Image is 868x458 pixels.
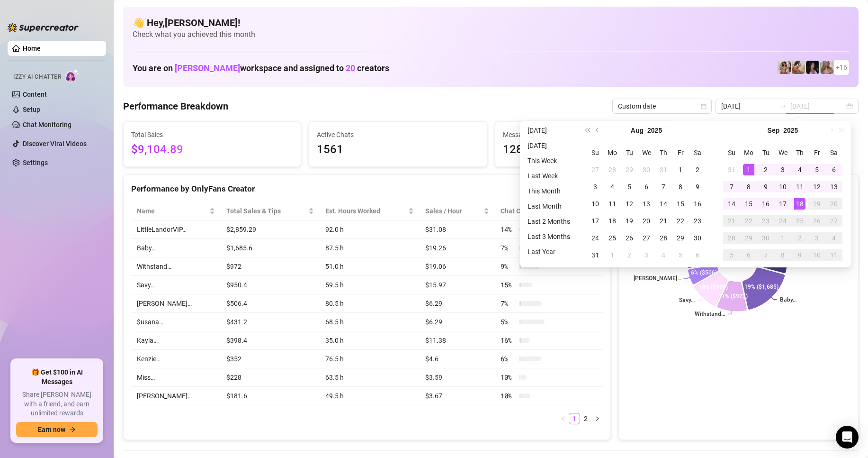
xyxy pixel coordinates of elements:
th: Fr [672,144,689,161]
div: 11 [828,249,840,261]
span: 1561 [317,141,479,159]
td: Baby… [131,239,221,257]
td: 2025-09-14 [723,195,740,212]
td: 2025-09-03 [774,161,791,178]
td: 2025-07-30 [638,161,655,178]
td: 2025-09-04 [655,247,672,264]
img: Kayla (@kaylathaylababy) [792,61,805,74]
div: 25 [607,232,618,244]
div: Open Intercom Messenger [836,426,859,449]
td: 2025-10-11 [825,247,842,264]
div: 29 [743,232,754,244]
div: 6 [641,181,652,192]
th: We [638,144,655,161]
td: 2025-09-12 [808,178,825,195]
td: 2025-08-20 [638,212,655,229]
td: 2025-09-08 [740,178,757,195]
td: 2025-08-05 [621,178,638,195]
div: Est. Hours Worked [325,206,406,216]
td: 2025-08-29 [672,229,689,247]
div: 18 [607,215,618,227]
th: Th [791,144,808,161]
text: Withstand… [695,311,725,318]
span: left [560,416,566,421]
span: 20 [346,63,355,73]
span: 14 % [501,224,516,235]
td: Withstand… [131,257,221,276]
td: 2025-08-03 [587,178,604,195]
td: 2025-09-06 [689,247,706,264]
div: 4 [607,181,618,192]
div: 31 [726,164,737,175]
div: 29 [624,164,635,175]
td: 2025-08-25 [604,229,621,247]
div: 17 [590,215,601,227]
td: 2025-08-15 [672,195,689,212]
td: 2025-09-25 [791,212,808,229]
td: 92.0 h [320,220,420,239]
td: [PERSON_NAME]… [131,294,221,313]
div: 22 [675,215,686,227]
div: 24 [777,215,788,227]
span: 🎁 Get $100 in AI Messages [16,368,98,386]
td: Kenzie… [131,350,221,368]
a: Settings [23,159,48,166]
td: 2025-09-30 [757,229,774,247]
text: Savy… [679,297,695,303]
td: 2025-09-13 [825,178,842,195]
li: 2 [580,413,591,424]
div: 30 [760,232,771,244]
td: 2025-08-02 [689,161,706,178]
th: Tu [757,144,774,161]
td: $15.97 [420,276,495,294]
a: Home [23,45,41,52]
td: LittleLandorVIP… [131,220,221,239]
a: Setup [23,106,40,113]
div: 5 [675,249,686,261]
li: Last 2 Months [524,216,574,227]
div: 1 [743,164,754,175]
li: [DATE] [524,125,574,136]
td: 63.5 h [320,368,420,387]
td: 2025-09-09 [757,178,774,195]
td: 2025-09-24 [774,212,791,229]
div: 5 [811,164,823,175]
td: $19.26 [420,239,495,257]
div: 6 [828,164,840,175]
div: 6 [692,249,703,261]
a: 1 [569,413,580,424]
div: 4 [794,164,805,175]
div: 23 [692,215,703,227]
td: 2025-09-18 [791,195,808,212]
th: Mo [604,144,621,161]
div: 3 [641,249,652,261]
td: $4.6 [420,350,495,368]
div: 13 [641,198,652,210]
li: Last Month [524,201,574,212]
td: 2025-09-29 [740,229,757,247]
div: 23 [760,215,771,227]
img: AI Chatter [65,69,80,82]
div: 30 [692,232,703,244]
td: 2025-08-17 [587,212,604,229]
span: [PERSON_NAME] [175,63,240,73]
th: Sa [689,144,706,161]
img: Baby (@babyyyybellaa) [806,61,819,74]
td: 2025-08-21 [655,212,672,229]
div: 4 [658,249,669,261]
div: 11 [794,181,805,192]
li: [DATE] [524,140,574,151]
span: 16 % [501,335,516,346]
td: 2025-08-26 [621,229,638,247]
td: 2025-09-05 [808,161,825,178]
td: 2025-10-09 [791,247,808,264]
td: 2025-09-01 [604,247,621,264]
div: 25 [794,215,805,227]
span: Check what you achieved this month [133,29,849,40]
div: 27 [641,232,652,244]
h1: You are on workspace and assigned to creators [133,63,389,73]
td: $3.59 [420,368,495,387]
h4: Performance Breakdown [123,100,228,113]
div: 21 [658,215,669,227]
span: Earn now [38,426,65,433]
